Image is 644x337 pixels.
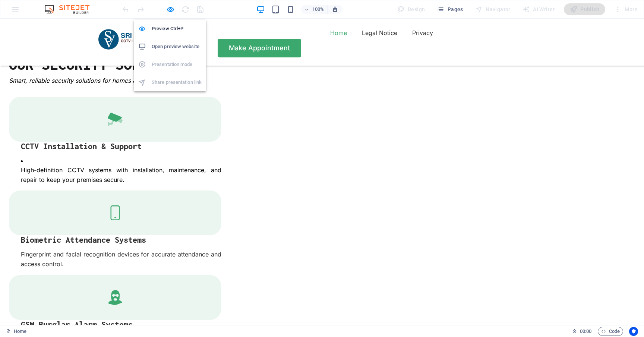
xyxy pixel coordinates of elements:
[629,327,638,336] button: Usercentrics
[601,327,620,336] span: Code
[43,5,99,14] img: Editor Logo
[312,5,324,14] h6: 100%
[580,327,591,336] span: 00 00
[572,327,592,336] h6: Session time
[301,5,328,14] button: 100%
[598,327,623,336] button: Code
[152,24,202,33] h6: Preview Ctrl+P
[332,6,338,13] i: On resize automatically adjust zoom level to fit chosen device.
[434,3,466,15] button: Pages
[152,42,202,51] h6: Open preview website
[394,3,428,15] div: Design (Ctrl+Alt+Y)
[585,328,586,334] span: :
[6,327,26,336] a: Click to cancel selection. Double-click to open Pages
[437,6,463,13] span: Pages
